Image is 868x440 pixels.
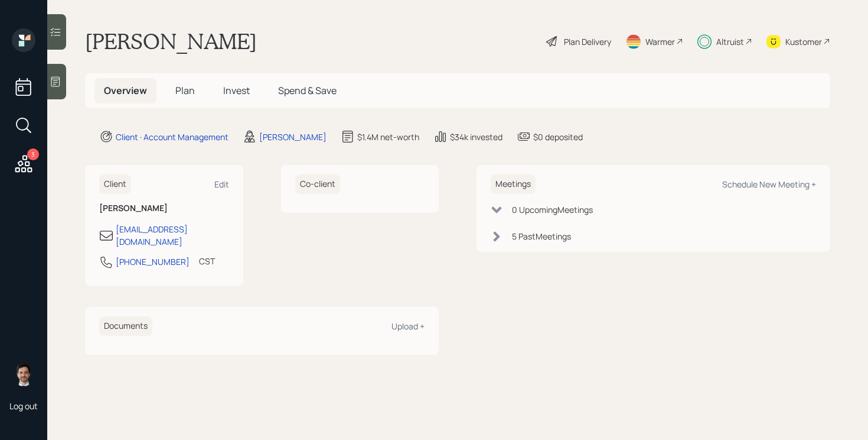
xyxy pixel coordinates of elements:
[104,84,147,97] span: Overview
[12,363,35,386] img: jonah-coleman-headshot.png
[564,35,611,48] div: Plan Delivery
[9,400,38,412] div: Log out
[512,203,593,216] div: 0 Upcoming Meeting s
[278,84,337,97] span: Spend & Save
[533,131,583,143] div: $0 deposited
[295,174,340,194] h6: Co-client
[99,316,152,336] h6: Documents
[116,131,229,143] div: Client · Account Management
[785,35,822,48] div: Kustomer
[259,131,327,143] div: [PERSON_NAME]
[223,84,250,97] span: Invest
[99,174,131,194] h6: Client
[27,148,39,160] div: 3
[491,174,536,194] h6: Meetings
[645,35,675,48] div: Warmer
[716,35,744,48] div: Altruist
[85,28,257,54] h1: [PERSON_NAME]
[214,179,229,190] div: Edit
[357,131,419,143] div: $1.4M net-worth
[391,321,425,332] div: Upload +
[116,255,190,268] div: [PHONE_NUMBER]
[99,203,229,213] h6: [PERSON_NAME]
[175,84,195,97] span: Plan
[512,230,571,242] div: 5 Past Meeting s
[116,223,229,248] div: [EMAIL_ADDRESS][DOMAIN_NAME]
[199,255,215,267] div: CST
[450,131,502,143] div: $34k invested
[722,179,816,190] div: Schedule New Meeting +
